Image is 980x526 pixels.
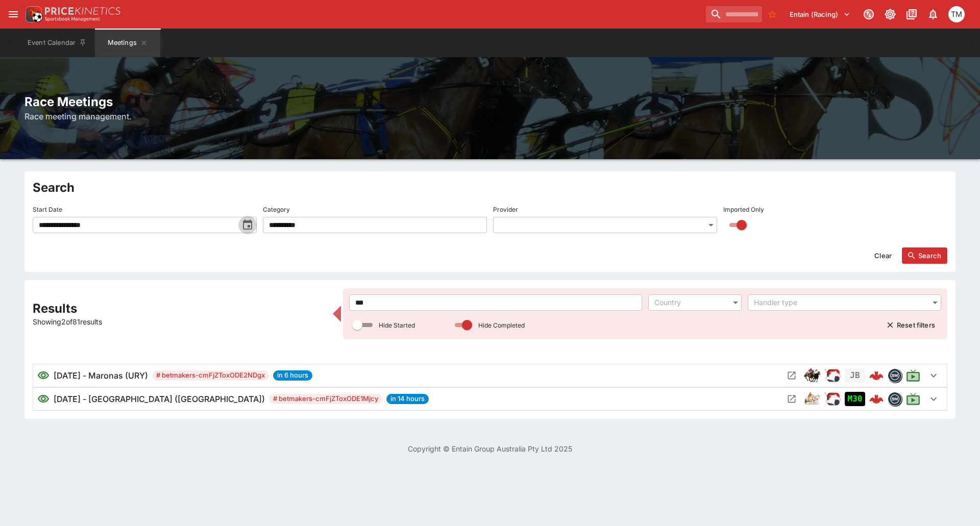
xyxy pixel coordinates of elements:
[902,5,921,23] button: Documentation
[804,391,820,407] div: harness_racing
[273,370,312,381] span: in 6 hours
[33,205,62,214] p: Start Date
[888,368,902,383] div: betmakers
[24,110,955,122] h6: Race meeting management.
[4,5,22,23] button: open drawer
[37,369,50,382] svg: Visible
[824,391,841,407] div: ParallelRacing Handler
[948,6,965,22] div: Tristan Matheson
[152,370,269,381] span: # betmakers-cmFjZToxODE2NDgx
[45,17,100,21] img: Sportsbook Management
[24,94,955,110] h2: Race Meetings
[845,392,865,406] div: Imported to Jetbet as UNCONFIRMED
[493,205,518,214] p: Provider
[54,393,265,405] h6: [DATE] - [GEOGRAPHIC_DATA] ([GEOGRAPHIC_DATA])
[845,368,865,383] div: Jetbet not yet mapped
[21,29,93,57] button: Event Calendar
[764,6,780,22] button: No Bookmarks
[888,392,901,406] img: betmakers.png
[263,205,290,214] p: Category
[945,3,968,26] button: Tristan Matheson
[924,5,942,23] button: Notifications
[880,317,941,333] button: Reset filters
[804,367,820,384] div: horse_racing
[902,247,947,264] button: Search
[824,367,841,384] div: ParallelRacing Handler
[824,391,841,407] img: racing.png
[37,393,50,405] svg: Visible
[804,391,820,407] img: harness_racing.png
[54,369,148,382] h6: [DATE] - Maronas (URY)
[723,205,764,214] p: Imported Only
[783,391,800,407] button: Open Meeting
[754,297,925,308] div: Handler type
[238,216,257,234] button: toggle date time picker
[888,392,902,406] div: betmakers
[386,394,429,404] span: in 14 hours
[869,392,884,406] img: logo-cerberus--red.svg
[868,247,898,264] button: Clear
[706,6,762,22] input: search
[824,367,841,384] img: racing.png
[906,392,920,406] svg: Live
[22,4,43,24] img: PriceKinetics Logo
[95,29,160,57] button: Meetings
[269,394,382,404] span: # betmakers-cmFjZToxODE1Mjcy
[881,5,899,23] button: Toggle light/dark mode
[906,368,920,383] svg: Live
[888,369,901,382] img: betmakers.png
[33,316,327,327] p: Showing 2 of 81 results
[860,5,878,23] button: Connected to PK
[783,6,856,22] button: Select Tenant
[379,321,415,330] p: Hide Started
[804,367,820,384] img: horse_racing.png
[33,180,947,195] h2: Search
[478,321,525,330] p: Hide Completed
[654,297,725,308] div: Country
[33,300,327,316] h2: Results
[869,368,884,383] img: logo-cerberus--red.svg
[783,367,800,384] button: Open Meeting
[45,7,120,15] img: PriceKinetics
